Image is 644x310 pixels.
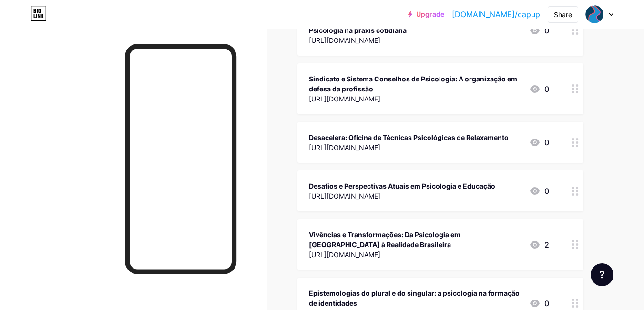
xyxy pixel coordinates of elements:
[309,230,521,250] div: Vivências e Transformações: Da Psicologia em [GEOGRAPHIC_DATA] à Realidade Brasileira
[309,35,521,45] div: [URL][DOMAIN_NAME]
[309,94,521,104] div: [URL][DOMAIN_NAME]
[309,250,521,260] div: [URL][DOMAIN_NAME]
[529,83,549,95] div: 0
[585,5,603,23] img: capup
[309,132,509,142] div: Desacelera: Oficina de Técnicas Psicológicas de Relaxamento
[309,74,521,94] div: Sindicato e Sistema Conselhos de Psicologia: A organização em defesa da profissão
[529,239,549,250] div: 2
[529,25,549,36] div: 0
[529,185,549,197] div: 0
[452,9,540,20] a: [DOMAIN_NAME]/capup
[529,298,549,309] div: 0
[529,137,549,148] div: 0
[309,181,495,191] div: Desafios e Perspectivas Atuais em Psicologia e Educação
[408,10,444,18] a: Upgrade
[554,10,572,20] div: Share
[309,142,509,152] div: [URL][DOMAIN_NAME]
[309,191,495,201] div: [URL][DOMAIN_NAME]
[309,288,521,308] div: Epistemologias do plural e do singular: a psicologia na formação de identidades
